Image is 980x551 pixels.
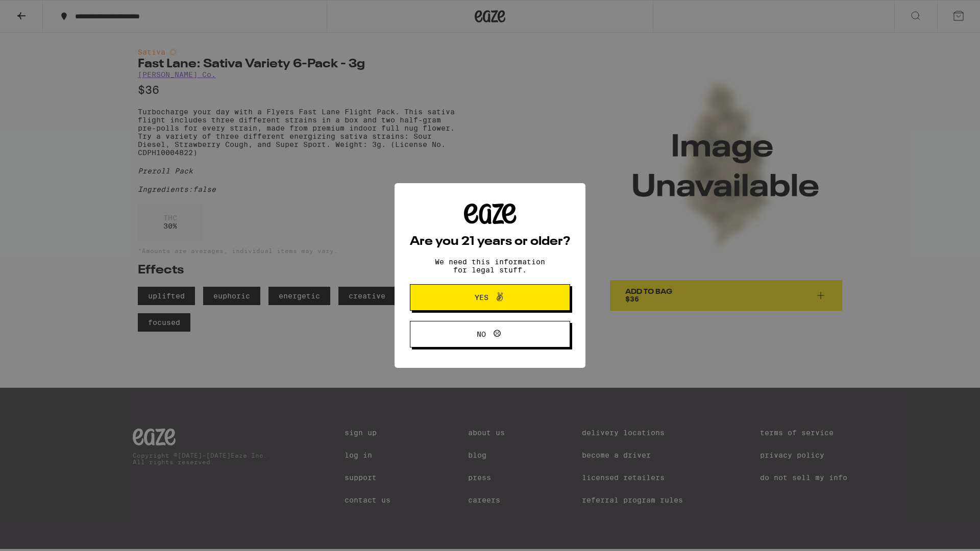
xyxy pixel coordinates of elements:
[477,331,486,338] span: No
[475,294,488,301] span: Yes
[410,236,570,248] h2: Are you 21 years or older?
[410,284,570,311] button: Yes
[426,258,554,274] p: We need this information for legal stuff.
[916,520,970,546] iframe: Opens a widget where you can find more information
[410,321,570,347] button: No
